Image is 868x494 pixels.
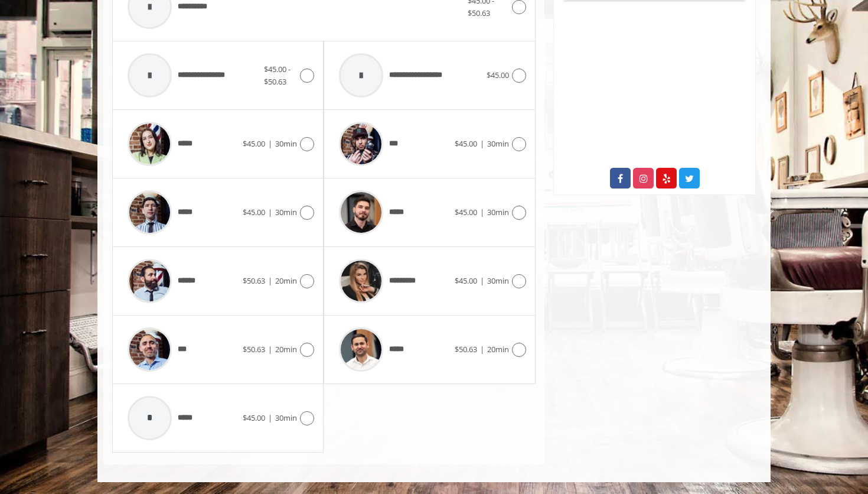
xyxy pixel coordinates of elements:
span: $50.63 [455,344,477,355]
span: $45.00 [243,138,265,149]
span: 30min [275,138,297,149]
span: | [480,344,484,355]
span: $45.00 [487,70,509,80]
span: | [268,138,272,149]
span: $45.00 [455,138,477,149]
span: $50.63 [243,344,265,355]
span: 30min [275,207,297,217]
span: $45.00 [243,412,265,423]
span: | [480,138,484,149]
span: $45.00 [455,207,477,217]
span: 30min [487,207,509,217]
span: | [268,207,272,217]
span: 20min [487,344,509,355]
span: | [268,275,272,286]
span: $45.00 [455,275,477,286]
span: $45.00 [243,207,265,217]
span: | [480,207,484,217]
span: | [480,275,484,286]
span: 30min [487,138,509,149]
span: $45.00 - $50.63 [264,64,291,87]
span: 30min [487,275,509,286]
span: | [268,412,272,423]
span: 20min [275,344,297,355]
span: | [268,344,272,355]
span: 30min [275,412,297,423]
span: $50.63 [243,275,265,286]
span: 20min [275,275,297,286]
